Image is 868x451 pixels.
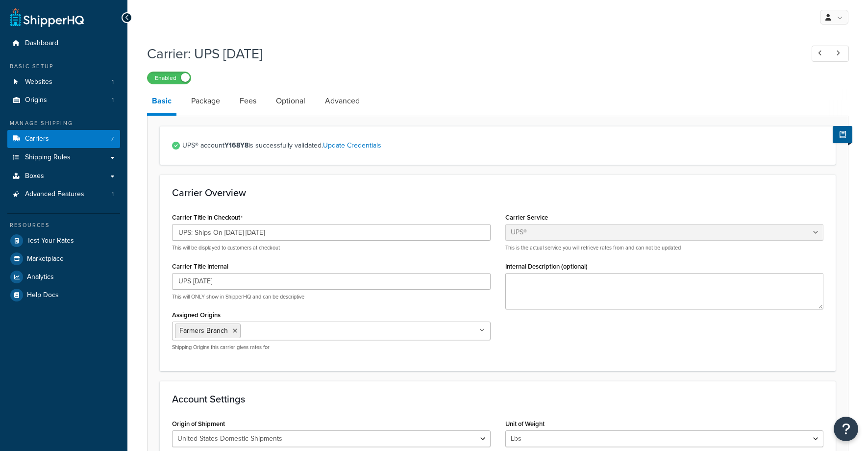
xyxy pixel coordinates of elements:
[172,263,228,270] label: Carrier Title Internal
[27,255,64,263] span: Marketplace
[111,135,114,143] span: 7
[235,89,261,113] a: Fees
[7,119,120,127] div: Manage Shipping
[320,89,365,113] a: Advanced
[172,311,221,319] label: Assigned Origins
[7,286,120,304] a: Help Docs
[7,130,120,148] li: Carriers
[172,244,491,251] p: This will be displayed to customers at checkout
[186,89,225,113] a: Package
[323,140,381,150] a: Update Credentials
[148,72,191,84] label: Enabled
[271,89,310,113] a: Optional
[505,244,824,251] p: This is the actual service you will retrieve rates from and can not be updated
[7,167,120,185] a: Boxes
[834,417,858,441] button: Open Resource Center
[7,185,120,203] a: Advanced Features1
[172,420,225,427] label: Origin of Shipment
[25,39,58,48] span: Dashboard
[830,46,849,62] a: Next Record
[172,187,823,198] h3: Carrier Overview
[7,73,120,91] li: Websites
[505,420,545,427] label: Unit of Weight
[7,185,120,203] li: Advanced Features
[7,250,120,268] a: Marketplace
[7,268,120,286] a: Analytics
[25,190,84,199] span: Advanced Features
[7,149,120,167] a: Shipping Rules
[833,126,852,143] button: Show Help Docs
[27,237,74,245] span: Test Your Rates
[25,172,44,180] span: Boxes
[112,190,114,199] span: 1
[172,293,491,301] p: This will ONLY show in ShipperHQ and can be descriptive
[172,214,243,222] label: Carrier Title in Checkout
[25,153,71,162] span: Shipping Rules
[812,46,831,62] a: Previous Record
[7,62,120,71] div: Basic Setup
[27,273,54,281] span: Analytics
[7,73,120,91] a: Websites1
[25,135,49,143] span: Carriers
[505,263,588,270] label: Internal Description (optional)
[505,214,548,221] label: Carrier Service
[7,91,120,109] a: Origins1
[25,96,47,104] span: Origins
[7,221,120,229] div: Resources
[7,34,120,52] a: Dashboard
[112,78,114,86] span: 1
[224,140,248,150] strong: Y168Y8
[147,44,794,63] h1: Carrier: UPS [DATE]
[147,89,176,116] a: Basic
[27,291,59,300] span: Help Docs
[7,91,120,109] li: Origins
[179,326,228,336] span: Farmers Branch
[7,232,120,250] a: Test Your Rates
[172,344,491,351] p: Shipping Origins this carrier gives rates for
[7,130,120,148] a: Carriers7
[172,394,823,404] h3: Account Settings
[25,78,52,86] span: Websites
[182,139,823,152] span: UPS® account is successfully validated.
[112,96,114,104] span: 1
